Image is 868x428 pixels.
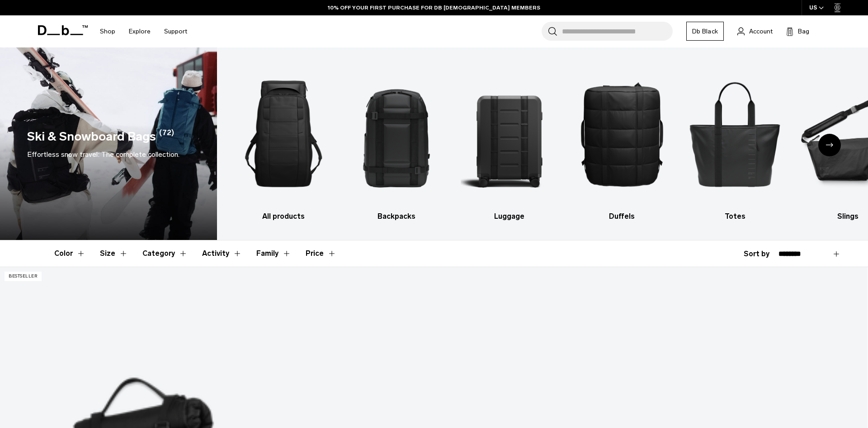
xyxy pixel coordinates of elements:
[798,27,809,36] span: Bag
[100,15,115,47] a: Shop
[164,15,187,47] a: Support
[786,26,809,37] button: Bag
[461,61,558,222] li: 3 / 10
[737,26,773,37] a: Account
[749,27,773,36] span: Account
[818,134,841,156] div: Next slide
[159,127,174,146] span: (72)
[142,240,188,267] button: Toggle Filter
[256,240,291,267] button: Toggle Filter
[686,61,783,222] li: 5 / 10
[202,240,242,267] button: Toggle Filter
[235,61,332,207] img: Db
[461,61,558,207] img: Db
[686,211,783,222] h3: Totes
[235,211,332,222] h3: All products
[574,61,671,222] li: 4 / 10
[686,61,783,222] a: Db Totes
[574,61,671,222] a: Db Duffels
[461,61,558,222] a: Db Luggage
[348,61,445,222] li: 2 / 10
[348,211,445,222] h3: Backpacks
[348,61,445,207] img: Db
[27,150,179,159] span: Effortless snow travel: The complete collection.
[306,240,336,267] button: Toggle Price
[100,240,128,267] button: Toggle Filter
[235,61,332,222] li: 1 / 10
[574,211,671,222] h3: Duffels
[686,61,783,207] img: Db
[54,240,85,267] button: Toggle Filter
[461,211,558,222] h3: Luggage
[686,22,724,41] a: Db Black
[27,127,156,146] h1: Ski & Snowboard Bags
[93,15,194,47] nav: Main Navigation
[129,15,151,47] a: Explore
[574,61,671,207] img: Db
[235,61,332,222] a: Db All products
[5,272,42,281] p: Bestseller
[328,4,540,12] a: 10% OFF YOUR FIRST PURCHASE FOR DB [DEMOGRAPHIC_DATA] MEMBERS
[348,61,445,222] a: Db Backpacks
